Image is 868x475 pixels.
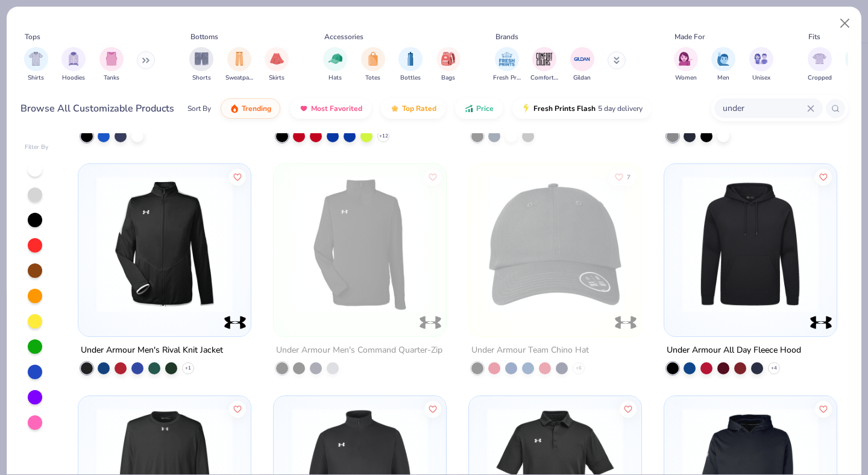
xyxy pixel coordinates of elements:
[434,176,582,312] img: 9b287ea2-4cae-491a-b0ec-65ba4576b541
[717,52,730,66] img: Men Image
[323,47,347,83] button: filter button
[614,310,638,334] img: Under Armour logo
[436,47,461,83] div: filter for Bags
[749,47,773,83] div: filter for Unisex
[398,47,423,83] div: filter for Bottles
[471,342,589,357] div: Under Armour Team Chino Hat
[771,364,777,371] span: + 4
[679,52,693,66] img: Women Image
[570,47,594,83] button: filter button
[269,74,285,83] span: Skirts
[225,47,253,83] div: filter for Sweatpants
[189,47,213,83] div: filter for Shorts
[676,176,825,312] img: 911b4404-7bcc-42e6-b734-e821ae4ba19b
[398,47,423,83] button: filter button
[104,74,119,83] span: Tanks
[365,74,380,83] span: Totes
[441,52,454,66] img: Bags Image
[90,176,239,312] img: 7ee97a8b-9c95-4d00-8e47-b858be008a98
[598,102,643,116] span: 5 day delivery
[808,74,832,83] span: Cropped
[808,47,832,83] div: filter for Cropped
[813,52,826,66] img: Cropped Image
[495,31,518,42] div: Brands
[361,47,385,83] div: filter for Totes
[576,364,582,371] span: + 6
[242,104,271,113] span: Trending
[25,143,49,152] div: Filter By
[493,74,521,83] span: Fresh Prints
[265,47,289,83] div: filter for Skirts
[286,176,434,312] img: 75bd71ea-3c89-43ee-b8bb-8763bb4cc105
[722,101,807,115] input: Try "T-Shirt"
[629,176,777,312] img: 565460ac-c02d-4274-ac40-54463481c96d
[404,52,417,66] img: Bottles Image
[752,74,770,83] span: Unisex
[324,31,363,42] div: Accessories
[270,52,284,66] img: Skirts Image
[717,74,729,83] span: Men
[223,310,247,334] img: Under Armour logo
[530,47,558,83] div: filter for Comfort Colors
[81,342,223,357] div: Under Armour Men's Rival Knit Jacket
[366,52,380,66] img: Totes Image
[381,98,445,119] button: Top Rated
[521,104,531,113] img: flash.gif
[233,52,246,66] img: Sweatpants Image
[535,50,553,68] img: Comfort Colors Image
[441,74,455,83] span: Bags
[25,31,40,42] div: Tops
[627,174,631,180] span: 7
[390,104,400,113] img: TopRated.gif
[533,104,596,113] span: Fresh Prints Flash
[530,47,558,83] button: filter button
[190,31,218,42] div: Bottoms
[512,98,652,119] button: Fresh Prints Flash5 day delivery
[225,74,253,83] span: Sweatpants
[455,98,503,119] button: Price
[675,31,705,42] div: Made For
[189,47,213,83] button: filter button
[808,31,820,42] div: Fits
[815,400,832,417] button: Like
[29,52,43,66] img: Shirts Image
[711,47,735,83] div: filter for Men
[99,47,124,83] div: filter for Tanks
[379,133,388,140] span: + 12
[476,104,494,113] span: Price
[24,47,48,83] button: filter button
[570,47,594,83] div: filter for Gildan
[329,52,342,66] img: Hats Image
[573,74,591,83] span: Gildan
[230,400,247,417] button: Like
[230,104,239,113] img: trending.gif
[815,168,832,185] button: Like
[192,74,211,83] span: Shorts
[20,101,174,116] div: Browse All Customizable Products
[493,47,521,83] button: filter button
[187,103,211,114] div: Sort By
[667,342,801,357] div: Under Armour All Day Fleece Hood
[329,74,342,83] span: Hats
[573,50,591,68] img: Gildan Image
[620,400,637,417] button: Like
[225,47,253,83] button: filter button
[323,47,347,83] div: filter for Hats
[61,47,86,83] div: filter for Hoodies
[99,47,124,83] button: filter button
[424,400,441,417] button: Like
[808,47,832,83] button: filter button
[221,98,280,119] button: Trending
[400,74,421,83] span: Bottles
[24,47,48,83] div: filter for Shirts
[276,342,442,357] div: Under Armour Men's Command Quarter-Zip
[436,47,461,83] button: filter button
[62,74,85,83] span: Hoodies
[195,52,209,66] img: Shorts Image
[609,168,637,185] button: Like
[674,47,698,83] button: filter button
[493,47,521,83] div: filter for Fresh Prints
[481,176,629,312] img: bf45e733-2aa8-4918-bf6d-5f85f7018986
[230,168,247,185] button: Like
[67,52,80,66] img: Hoodies Image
